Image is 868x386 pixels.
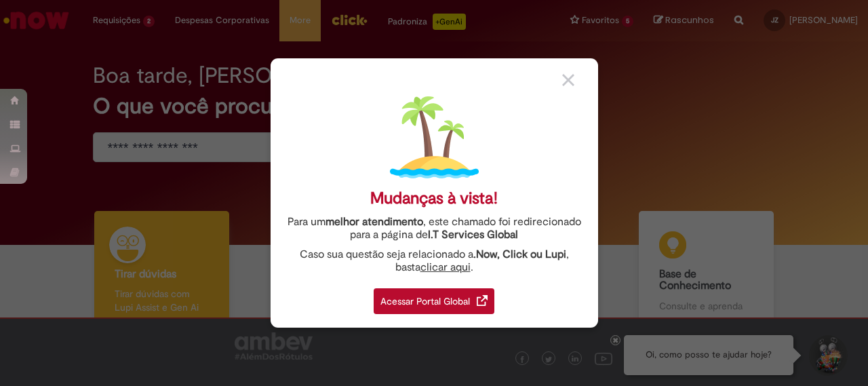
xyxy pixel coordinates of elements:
[477,295,488,306] img: redirect_link.png
[428,220,518,242] a: I.T Services Global
[562,74,574,86] img: close_button_grey.png
[281,248,588,274] div: Caso sua questão seja relacionado a , basta .
[281,216,588,242] div: Para um , este chamado foi redirecionado para a página de
[370,189,498,208] div: Mudanças à vista!
[374,281,494,314] a: Acessar Portal Global
[420,253,471,274] a: clicar aqui
[374,288,494,314] div: Acessar Portal Global
[473,248,566,261] strong: .Now, Click ou Lupi
[325,215,423,229] strong: melhor atendimento
[390,93,479,182] img: island.png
